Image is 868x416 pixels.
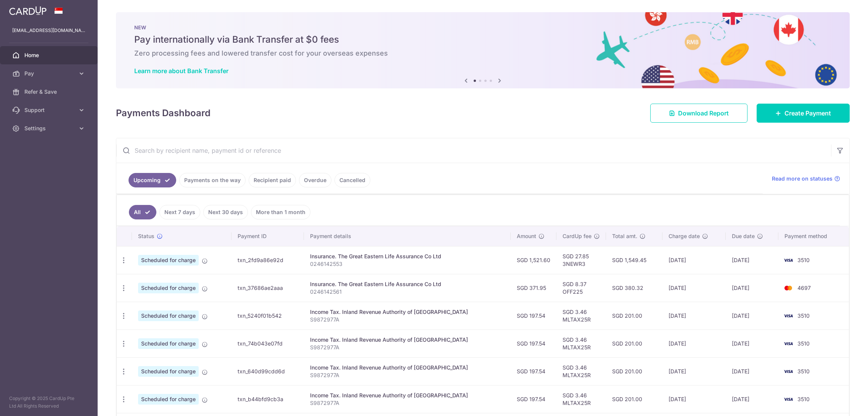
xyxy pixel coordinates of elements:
img: Bank Card [781,367,796,376]
h4: Payments Dashboard [116,106,211,120]
span: Settings [24,125,75,132]
img: Bank Card [781,311,796,320]
img: Bank Card [781,339,796,348]
td: SGD 371.95 [511,274,556,302]
div: Insurance. The Great Eastern Life Assurance Co Ltd [310,280,505,288]
img: Bank Card [781,256,796,265]
p: S9872977A [310,371,505,379]
th: Payment details [304,226,511,246]
a: Read more on statuses [772,175,840,182]
p: S9872977A [310,316,505,323]
p: S9872977A [310,399,505,407]
span: 4697 [797,285,811,291]
div: Income Tax. Inland Revenue Authority of [GEOGRAPHIC_DATA] [310,308,505,316]
p: 0246142561 [310,288,505,296]
p: S9872977A [310,344,505,351]
div: Insurance. The Great Eastern Life Assurance Co Ltd [310,253,505,260]
span: Download Report [678,109,729,118]
span: Charge date [669,232,700,240]
td: txn_74b043e07fd [231,330,304,357]
span: Home [24,51,75,59]
a: Next 30 days [203,205,248,219]
img: Bank Card [781,283,796,293]
span: 3510 [797,340,810,347]
span: 3510 [797,312,810,319]
span: Scheduled for charge [138,394,199,405]
span: Pay [24,70,75,77]
td: SGD 201.00 [606,330,662,357]
p: NEW [134,24,831,30]
span: 3510 [797,257,810,263]
span: Scheduled for charge [138,310,199,321]
td: txn_37686ae2aaa [231,274,304,302]
td: SGD 3.46 MLTAX25R [556,330,606,357]
td: txn_2fd9a86e92d [231,246,304,274]
td: [DATE] [662,302,725,330]
input: Search by recipient name, payment id or reference [116,138,831,163]
td: SGD 27.85 3NEWR3 [556,246,606,274]
a: Cancelled [334,173,370,187]
p: 0246142553 [310,260,505,268]
td: txn_b44bfd9cb3a [231,385,304,413]
p: [EMAIL_ADDRESS][DOMAIN_NAME] [12,27,85,34]
img: Bank transfer banner [116,12,850,88]
td: SGD 201.00 [606,357,662,385]
td: [DATE] [726,385,779,413]
td: SGD 1,521.60 [511,246,556,274]
a: More than 1 month [251,205,310,219]
td: [DATE] [662,330,725,357]
h6: Zero processing fees and lowered transfer cost for your overseas expenses [134,49,831,58]
td: SGD 197.54 [511,357,556,385]
a: Next 7 days [159,205,200,219]
td: SGD 3.46 MLTAX25R [556,302,606,330]
span: Due date [732,232,755,240]
td: SGD 3.46 MLTAX25R [556,357,606,385]
span: 3510 [797,368,810,374]
td: txn_640d99cdd6d [231,357,304,385]
img: Bank Card [781,395,796,404]
td: SGD 201.00 [606,385,662,413]
div: Income Tax. Inland Revenue Authority of [GEOGRAPHIC_DATA] [310,364,505,371]
a: Upcoming [129,173,176,187]
a: Create Payment [757,104,850,123]
td: [DATE] [662,357,725,385]
span: CardUp fee [563,232,592,240]
span: Scheduled for charge [138,338,199,349]
td: [DATE] [726,357,779,385]
span: Amount [517,232,536,240]
td: SGD 197.54 [511,302,556,330]
td: [DATE] [726,274,779,302]
td: [DATE] [662,246,725,274]
td: [DATE] [662,274,725,302]
a: All [129,205,156,219]
div: Income Tax. Inland Revenue Authority of [GEOGRAPHIC_DATA] [310,392,505,399]
span: Read more on statuses [772,175,833,182]
td: SGD 197.54 [511,385,556,413]
span: Scheduled for charge [138,366,199,377]
a: Recipient paid [249,173,296,187]
td: SGD 197.54 [511,330,556,357]
a: Learn more about Bank Transfer [134,67,228,75]
span: Total amt. [612,232,637,240]
td: SGD 380.32 [606,274,662,302]
td: [DATE] [726,302,779,330]
td: txn_5240f01b542 [231,302,304,330]
span: Support [24,106,75,114]
img: CardUp [9,6,47,15]
span: Create Payment [784,109,831,118]
td: SGD 3.46 MLTAX25R [556,385,606,413]
td: SGD 201.00 [606,302,662,330]
td: [DATE] [726,330,779,357]
span: Status [138,232,154,240]
th: Payment ID [231,226,304,246]
span: 3510 [797,396,810,402]
a: Download Report [650,104,747,123]
span: Scheduled for charge [138,255,199,266]
td: [DATE] [662,385,725,413]
h5: Pay internationally via Bank Transfer at $0 fees [134,34,831,46]
span: Scheduled for charge [138,283,199,293]
td: SGD 8.37 OFF225 [556,274,606,302]
div: Income Tax. Inland Revenue Authority of [GEOGRAPHIC_DATA] [310,336,505,344]
a: Payments on the way [179,173,246,187]
td: SGD 1,549.45 [606,246,662,274]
